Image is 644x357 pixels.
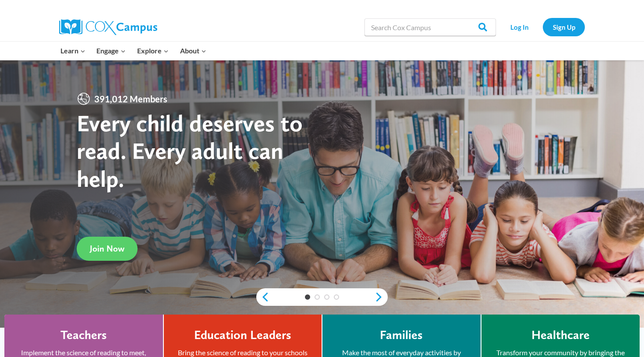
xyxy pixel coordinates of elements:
div: content slider buttons [256,288,388,306]
a: Log In [500,18,538,36]
h4: Teachers [60,328,107,343]
a: Join Now [77,237,138,261]
a: 3 [324,294,329,300]
a: 2 [315,294,320,300]
span: About [180,45,206,56]
h4: Education Leaders [194,328,291,343]
span: Join Now [90,243,124,254]
a: next [375,292,388,302]
strong: Every child deserves to read. Every adult can help. [77,109,303,192]
h4: Families [380,328,423,343]
a: previous [256,292,269,302]
a: 4 [334,294,339,300]
a: 1 [305,294,310,300]
span: Learn [60,45,85,56]
h4: Healthcare [531,328,590,343]
input: Search Cox Campus [364,18,496,36]
nav: Secondary Navigation [500,18,585,36]
nav: Primary Navigation [55,42,212,60]
img: Cox Campus [59,19,157,35]
span: Explore [137,45,169,56]
a: Sign Up [543,18,585,36]
span: Engage [96,45,126,56]
span: 391,012 Members [91,92,171,106]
